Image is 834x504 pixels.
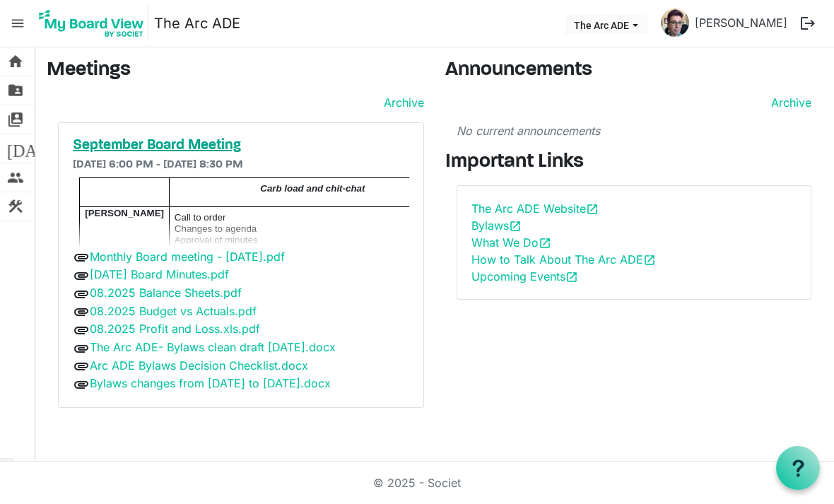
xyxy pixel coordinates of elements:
[73,303,90,320] span: attachment
[689,8,793,37] a: [PERSON_NAME]
[175,235,258,245] span: Approval of minutes
[7,105,24,134] span: switch_account
[73,322,90,339] span: attachment
[7,47,24,76] span: home
[90,267,229,281] a: [DATE] Board Minutes.pdf
[7,192,24,221] span: construction
[73,158,409,172] h6: [DATE] 6:00 PM - [DATE] 8:30 PM
[73,137,409,154] a: September Board Meeting
[90,304,257,318] a: 08.2025 Budget vs Actuals.pdf
[73,340,90,357] span: attachment
[471,269,578,283] a: Upcoming Eventsopen_in_new
[471,218,522,233] a: Bylawsopen_in_new
[661,8,689,37] img: JcXlW47NMrIgqpV6JfGZSN3y34aDwrjV-JKMJxHuQtwxOV_f8MB-FEabTkWkYGg0GgU0_Jiekey2y27VvAkWaA_thumb.png
[4,10,31,37] span: menu
[445,59,823,83] h3: Announcements
[90,376,331,390] a: Bylaws changes from [DATE] to [DATE].docx
[47,59,424,83] h3: Meetings
[7,163,24,192] span: people
[90,286,242,300] a: 08.2025 Balance Sheets.pdf
[73,358,90,375] span: attachment
[539,237,551,250] span: open_in_new
[471,201,599,216] a: The Arc ADE Websiteopen_in_new
[509,220,522,233] span: open_in_new
[85,208,164,218] span: [PERSON_NAME]
[175,212,226,223] span: Call to order
[90,340,336,354] a: The Arc ADE- Bylaws clean draft [DATE].docx
[90,358,308,373] a: Arc ADE Bylaws Decision Checklist.docx
[154,9,240,37] a: The Arc ADE
[90,250,285,264] a: Monthly Board meeting - [DATE].pdf
[90,322,260,336] a: 08.2025 Profit and Loss.xls.pdf
[373,476,461,490] a: © 2025 - Societ
[765,94,811,111] a: Archive
[35,6,154,41] a: My Board View Logo
[586,203,599,216] span: open_in_new
[73,376,90,393] span: attachment
[565,271,578,283] span: open_in_new
[73,286,90,303] span: attachment
[73,249,90,266] span: attachment
[565,15,647,35] button: The Arc ADE dropdownbutton
[35,6,148,41] img: My Board View Logo
[793,8,823,38] button: logout
[457,122,811,139] p: No current announcements
[471,235,551,250] a: What We Doopen_in_new
[471,252,656,266] a: How to Talk About The Arc ADEopen_in_new
[175,223,257,234] span: Changes to agenda
[643,254,656,266] span: open_in_new
[7,134,61,163] span: [DATE]
[7,76,24,105] span: folder_shared
[260,183,365,194] span: Carb load and chit-chat
[73,267,90,284] span: attachment
[378,94,424,111] a: Archive
[445,151,823,175] h3: Important Links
